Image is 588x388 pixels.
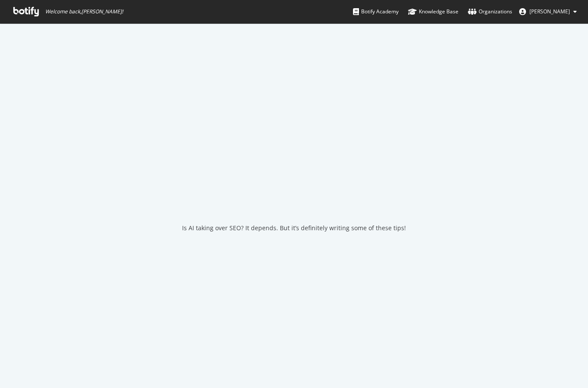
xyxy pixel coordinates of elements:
[468,7,512,16] div: Organizations
[408,7,458,16] div: Knowledge Base
[529,8,570,15] span: luca Quinti
[45,8,123,15] span: Welcome back, [PERSON_NAME] !
[353,7,399,16] div: Botify Academy
[512,5,584,19] button: [PERSON_NAME]
[263,179,325,210] div: animation
[182,224,406,232] div: Is AI taking over SEO? It depends. But it’s definitely writing some of these tips!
